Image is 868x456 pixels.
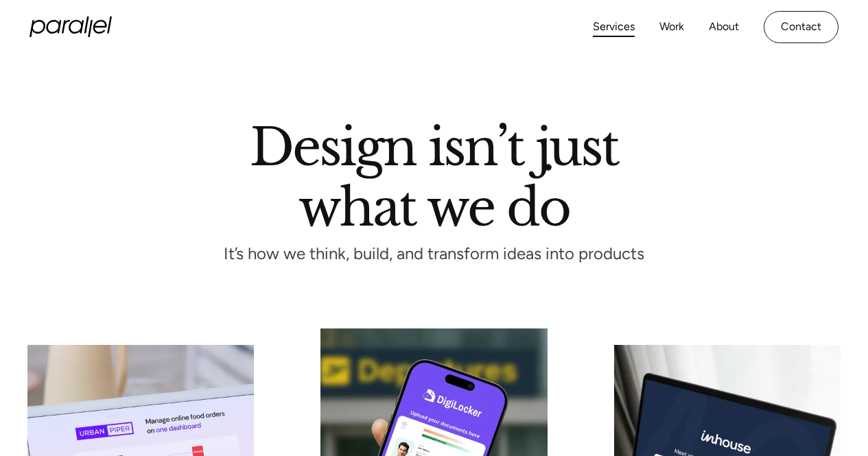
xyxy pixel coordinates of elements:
a: home [30,16,112,37]
p: It’s how we think, build, and transform ideas into products [199,248,670,260]
h1: Design isn’t just what we do [250,123,619,226]
a: Work [659,17,684,37]
a: Services [593,17,635,37]
a: Contact [764,11,838,43]
a: About [709,17,739,37]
